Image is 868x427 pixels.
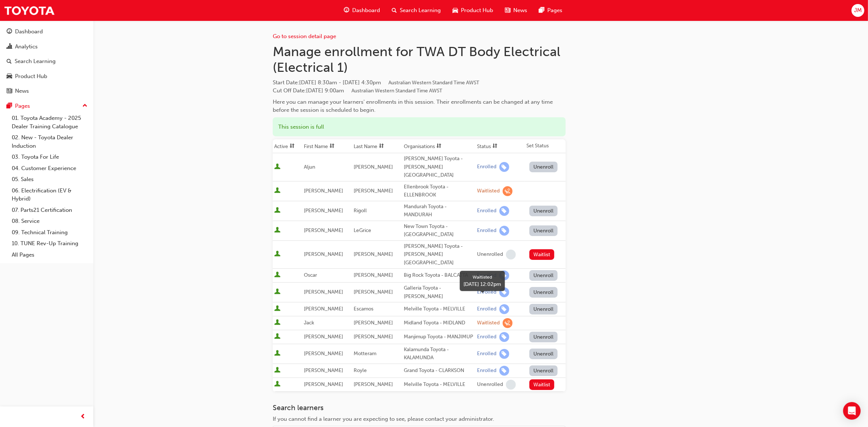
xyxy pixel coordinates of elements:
[529,162,558,172] button: Unenroll
[299,79,479,86] span: [DATE] 8:30am - [DATE] 4:30pm
[388,80,479,86] span: Australian Western Standard Time AWST
[274,187,280,195] span: User is active
[9,227,90,238] a: 09. Technical Training
[3,25,90,38] a: Dashboard
[7,44,12,50] span: chart-icon
[404,367,474,375] div: Grand Toyota - CLARKSON
[503,186,513,196] span: learningRecordVerb_WAITLIST-icon
[354,289,393,295] span: [PERSON_NAME]
[354,320,393,326] span: [PERSON_NAME]
[274,207,280,214] span: User is active
[352,6,380,15] span: Dashboard
[9,151,90,163] a: 03. Toyota For Life
[7,103,12,110] span: pages-icon
[273,44,566,76] h1: Manage enrollment for TWA DT Body Electrical (Electrical 1)
[274,251,280,258] span: User is active
[354,188,393,194] span: [PERSON_NAME]
[499,206,509,216] span: learningRecordVerb_ENROLL-icon
[533,3,568,18] a: pages-iconPages
[404,242,474,267] div: [PERSON_NAME] Toyota - [PERSON_NAME][GEOGRAPHIC_DATA]
[274,305,280,313] span: User is active
[499,366,509,376] span: learningRecordVerb_ENROLL-icon
[4,2,55,19] img: Trak
[404,155,474,180] div: [PERSON_NAME] Toyota - [PERSON_NAME][GEOGRAPHIC_DATA]
[304,227,343,233] span: [PERSON_NAME]
[7,73,12,80] span: car-icon
[404,284,474,301] div: Galleria Toyota - [PERSON_NAME]
[499,332,509,342] span: learningRecordVerb_ENROLL-icon
[9,185,90,205] a: 06. Electrification (EV & Hybrid)
[400,6,441,15] span: Search Learning
[3,99,90,113] button: Pages
[304,207,343,214] span: [PERSON_NAME]
[503,318,513,328] span: learningRecordVerb_WAITLIST-icon
[525,139,566,153] th: Set Status
[15,57,56,66] div: Search Learning
[529,349,558,359] button: Unenroll
[404,271,474,280] div: Big Rock Toyota - BALCATTA
[273,117,566,137] div: This session is full
[273,87,442,94] span: Cut Off Date : [DATE] 9:00am
[304,350,343,357] span: [PERSON_NAME]
[274,350,280,357] span: User is active
[476,139,525,153] th: Toggle SortBy
[329,143,335,150] span: sorting-icon
[499,226,509,236] span: learningRecordVerb_ENROLL-icon
[529,270,558,281] button: Unenroll
[529,287,558,298] button: Unenroll
[547,6,562,15] span: Pages
[463,274,501,280] div: Waitlisted
[344,6,349,15] span: guage-icon
[354,207,367,214] span: Rigoll
[386,3,447,18] a: search-iconSearch Learning
[273,33,336,40] a: Go to session detail page
[9,238,90,249] a: 10. TUNE Rev-Up Training
[354,227,371,233] span: LeGrice
[404,222,474,239] div: New Town Toyota - [GEOGRAPHIC_DATA]
[354,272,393,278] span: [PERSON_NAME]
[3,55,90,68] a: Search Learning
[477,163,496,170] div: Enrolled
[3,23,90,99] button: DashboardAnalyticsSearch LearningProduct HubNews
[304,320,314,326] span: Jack
[15,72,47,81] div: Product Hub
[7,88,12,95] span: news-icon
[506,250,516,259] span: learningRecordVerb_NONE-icon
[304,381,343,387] span: [PERSON_NAME]
[15,43,38,51] div: Analytics
[274,381,280,388] span: User is active
[273,139,302,153] th: Toggle SortBy
[354,350,376,357] span: Motteram
[513,6,527,15] span: News
[352,139,402,153] th: Toggle SortBy
[452,6,458,15] span: car-icon
[273,98,566,114] div: Here you can manage your learners' enrollments in this session. Their enrollments can be changed ...
[463,280,501,288] div: [DATE] 12:02pm
[304,334,343,340] span: [PERSON_NAME]
[304,164,315,170] span: Aljun
[7,29,12,35] span: guage-icon
[3,40,90,54] a: Analytics
[447,3,499,18] a: car-iconProduct Hub
[379,143,384,150] span: sorting-icon
[274,319,280,327] span: User is active
[392,6,397,15] span: search-icon
[492,143,498,150] span: sorting-icon
[9,113,90,132] a: 01. Toyota Academy - 2025 Dealer Training Catalogue
[852,4,864,17] button: JM
[304,289,343,295] span: [PERSON_NAME]
[354,381,393,387] span: [PERSON_NAME]
[529,249,555,260] button: Waitlist
[529,332,558,342] button: Unenroll
[354,334,393,340] span: [PERSON_NAME]
[274,288,280,296] span: User is active
[529,379,555,390] button: Waitlist
[273,416,494,422] span: If you cannot find a learner you are expecting to see, please contact your administrator.
[338,3,386,18] a: guage-iconDashboard
[477,227,496,234] div: Enrolled
[273,78,566,87] span: Start Date :
[404,183,474,199] div: Ellenbrook Toyota - ELLENBROOK
[274,272,280,279] span: User is active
